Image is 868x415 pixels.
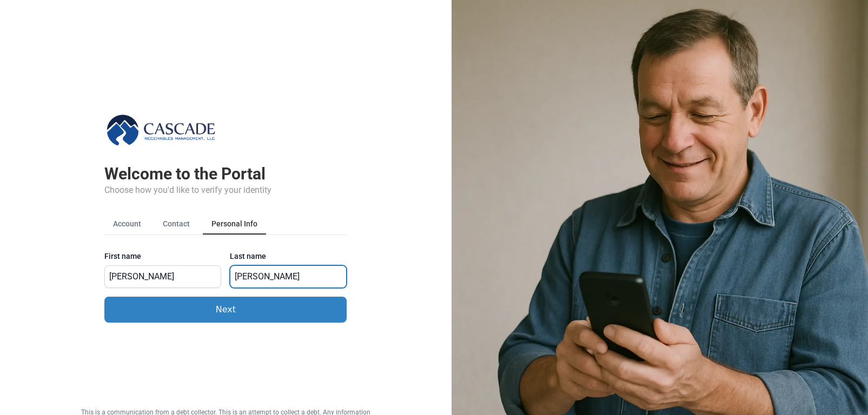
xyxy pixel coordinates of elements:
div: Choose how you'd like to verify your identity [104,184,347,197]
input: First name [104,265,221,288]
button: Personal Info [203,214,266,235]
input: Last name [230,265,347,288]
img: Cascade Receivables [104,112,218,147]
label: Last name [230,252,347,265]
button: Contact [154,214,198,235]
div: Welcome to the Portal [104,164,347,184]
button: Next [104,297,347,323]
button: Account [104,214,150,235]
label: First name [104,252,221,265]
